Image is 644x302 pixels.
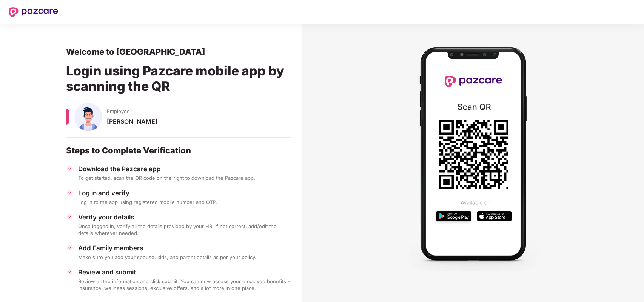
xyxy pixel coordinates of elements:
img: Mobile [409,37,537,271]
div: Add Family members [78,244,291,252]
div: Log in and verify [78,189,291,197]
img: svg+xml;base64,PHN2ZyBpZD0iVGljay0zMngzMiIgeG1sbnM9Imh0dHA6Ly93d3cudzMub3JnLzIwMDAvc3ZnIiB3aWR0aD... [66,244,74,251]
span: close-circle [501,261,510,270]
img: svg+xml;base64,PHN2ZyBpZD0iU3BvdXNlX01hbGUiIHhtbG5zPSJodHRwOi8vd3d3LnczLm9yZy8yMDAwL3N2ZyIgeG1sbn... [74,103,102,131]
div: Log in to the app using registered mobile number and OTP. [78,199,291,205]
div: Verify your details [78,213,291,221]
span: Employee [107,108,130,115]
div: Login using Pazcare mobile app by scanning the QR [66,57,291,103]
div: Steps to Complete Verification [66,145,291,156]
div: Welcome to [GEOGRAPHIC_DATA] [66,46,291,57]
img: svg+xml;base64,PHN2ZyBpZD0iVGljay0zMngzMiIgeG1sbnM9Imh0dHA6Ly93d3cudzMub3JnLzIwMDAvc3ZnIiB3aWR0aD... [66,165,74,172]
div: error: Expired Authorization details, Unauthorized access [517,261,626,279]
span: close [621,263,627,268]
img: svg+xml;base64,PHN2ZyBpZD0iVGljay0zMngzMiIgeG1sbnM9Imh0dHA6Ly93d3cudzMub3JnLzIwMDAvc3ZnIiB3aWR0aD... [66,213,74,221]
div: Review and submit [78,268,291,276]
div: To get started, scan the QR code on the right to download the Pazcare app. [78,175,291,181]
img: New Pazcare Logo [9,7,58,17]
img: svg+xml;base64,PHN2ZyBpZD0iVGljay0zMngzMiIgeG1sbnM9Imh0dHA6Ly93d3cudzMub3JnLzIwMDAvc3ZnIiB3aWR0aD... [66,189,74,196]
div: Review all the information and click submit. You can now access your employee benefits - insuranc... [78,278,291,291]
div: Once logged in, verify all the details provided by your HR. If not correct, add/edit the details ... [78,223,291,236]
div: [PERSON_NAME] [107,118,291,132]
div: Make sure you add your spouse, kids, and parent details as per your policy. [78,254,291,261]
div: Download the Pazcare app [78,165,291,173]
img: svg+xml;base64,PHN2ZyBpZD0iVGljay0zMngzMiIgeG1sbnM9Imh0dHA6Ly93d3cudzMub3JnLzIwMDAvc3ZnIiB3aWR0aD... [66,268,74,276]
